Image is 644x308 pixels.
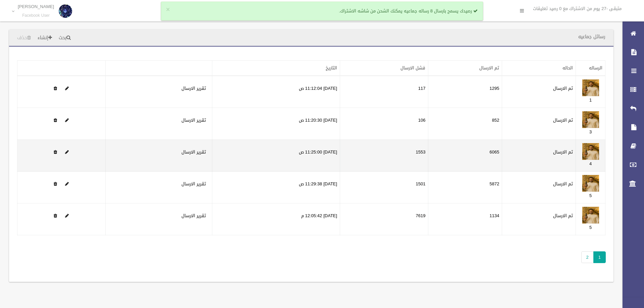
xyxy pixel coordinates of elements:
[212,108,340,140] td: [DATE] 11:20:30 ص
[582,143,599,160] img: 638894716793599046.png
[65,180,69,188] a: Edit
[212,203,340,235] td: [DATE] 12:05:42 م
[553,148,573,156] label: تم الارسال
[340,172,428,203] td: 1501
[212,76,340,108] td: [DATE] 11:12:04 ص
[582,111,599,128] img: 638894714078866717.png
[502,61,576,76] th: الحاله
[428,76,502,108] td: 1295
[553,212,573,220] label: تم الارسال
[428,108,502,140] td: 852
[582,116,599,124] a: Edit
[56,32,73,44] a: بحث
[582,84,599,93] a: Edit
[479,64,499,72] a: تم الارسال
[166,6,170,13] button: ×
[326,64,337,72] a: التاريخ
[581,251,594,263] a: 2
[65,84,69,93] a: Edit
[582,175,599,192] img: 638894719488071681.png
[212,172,340,203] td: [DATE] 11:29:38 ص
[582,207,599,224] img: 638894740886982009.png
[181,84,206,93] a: تقرير الارسال
[18,13,54,18] small: Facebook User
[589,160,592,168] a: 4
[553,84,573,93] label: تم الارسال
[589,191,592,200] a: 5
[35,32,55,44] a: إنشاء
[181,116,206,124] a: تقرير الارسال
[428,203,502,235] td: 1134
[589,128,592,136] a: 3
[340,203,428,235] td: 7619
[589,96,592,104] a: 1
[582,148,599,156] a: Edit
[18,4,54,9] p: [PERSON_NAME]
[181,180,206,188] a: تقرير الارسال
[570,30,613,43] header: رسائل جماعيه
[582,211,599,220] a: Edit
[582,79,599,96] img: 638894707881299631.png
[428,172,502,203] td: 5872
[593,251,606,263] span: 1
[576,61,605,76] th: الرساله
[161,2,483,20] div: رصيدك يسمح بارسال 8 رساله جماعيه يمكنك الشحن من شاشه الاشتراك.
[65,148,69,156] a: Edit
[428,140,502,172] td: 6065
[553,180,573,188] label: تم الارسال
[181,211,206,220] a: تقرير الارسال
[212,140,340,172] td: [DATE] 11:25:00 ص
[340,76,428,108] td: 117
[400,64,425,72] a: فشل الارسال
[589,223,592,232] a: 5
[65,116,69,124] a: Edit
[65,211,69,220] a: Edit
[340,140,428,172] td: 1553
[582,180,599,188] a: Edit
[340,108,428,140] td: 106
[553,116,573,124] label: تم الارسال
[181,148,206,156] a: تقرير الارسال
